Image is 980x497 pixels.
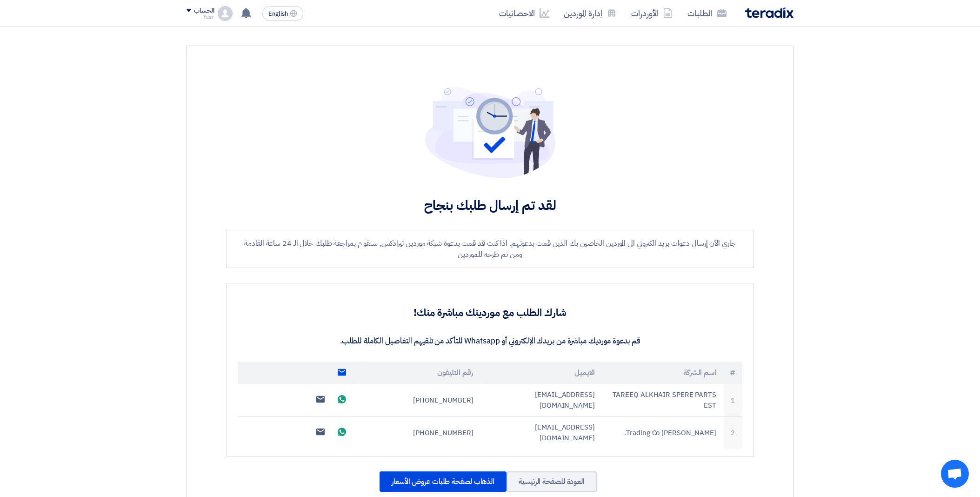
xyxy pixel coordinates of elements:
a: الاحصائيات [492,2,556,24]
h3: شارك الطلب مع موردينك مباشرة منك! [238,306,742,320]
button: English [262,6,303,21]
td: 2 [724,416,742,449]
td: [PHONE_NUMBER] [359,384,480,416]
th: # [724,362,742,384]
a: إدارة الموردين [556,2,624,24]
img: profile_test.png [218,6,233,21]
div: Open chat [941,460,969,488]
td: TAREEQ ALKHAIR SPERE PARTS EST [602,384,724,416]
th: اسم الشركة [602,362,724,384]
div: جاري الآن إرسال دعوات بريد الكتروني الى الموردين الخاصين بك الذين قمت بدعوتهم. اذا كنت قد قمت بدع... [226,230,754,268]
td: [EMAIL_ADDRESS][DOMAIN_NAME] [481,384,602,416]
img: Teradix logo [745,7,793,18]
div: العودة للصفحة الرئيسية [507,471,597,492]
td: [PHONE_NUMBER] [359,416,480,449]
th: الايميل [481,362,602,384]
img: project-submitted.svg [425,87,555,178]
td: [PERSON_NAME] Trading Co. [602,416,724,449]
h2: لقد تم إرسال طلبك بنجاح [226,197,754,215]
span: English [268,11,288,17]
div: الحساب [194,7,214,15]
td: 1 [724,384,742,416]
a: الأوردرات [624,2,680,24]
td: [EMAIL_ADDRESS][DOMAIN_NAME] [481,416,602,449]
div: الذهاب لصفحة طلبات عروض الأسعار [380,471,507,492]
a: الطلبات [680,2,734,24]
th: رقم التليفون [359,362,480,384]
p: قم بدعوة مورديك مباشرة من بريدك الإلكتروني أو Whatsapp للتأكد من تلقيهم التفاصيل الكاملة للطلب. [238,335,742,347]
div: Yasir [187,14,214,20]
